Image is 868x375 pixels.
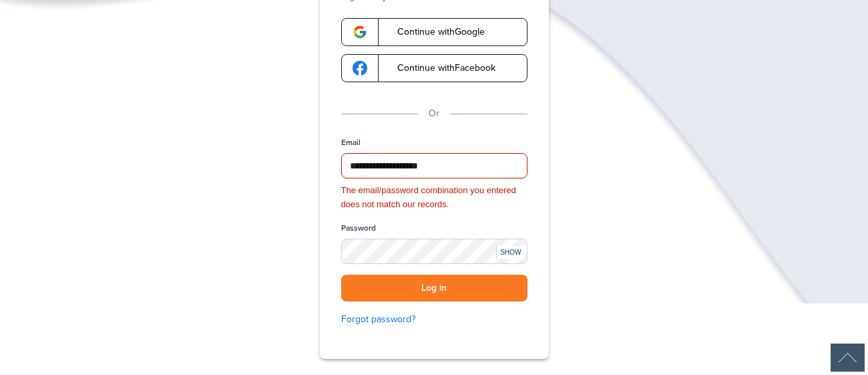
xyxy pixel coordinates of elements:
span: Continue with Google [384,27,485,37]
input: Email [341,153,527,178]
span: Continue with Facebook [384,64,495,73]
div: Scroll Back to Top [831,344,865,372]
div: SHOW [496,246,525,259]
p: Or [429,106,439,121]
img: Back to Top [831,344,865,372]
label: Password [341,223,376,234]
a: google-logoContinue withGoogle [341,18,527,46]
a: google-logoContinue withFacebook [341,54,527,82]
label: Email [341,137,361,148]
input: Password [341,239,527,264]
img: google-logo [353,25,367,39]
a: Forgot password? [341,312,527,327]
button: Log in [341,275,527,302]
img: google-logo [353,61,367,76]
div: The email/password combination you entered does not match our records. [341,184,527,212]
